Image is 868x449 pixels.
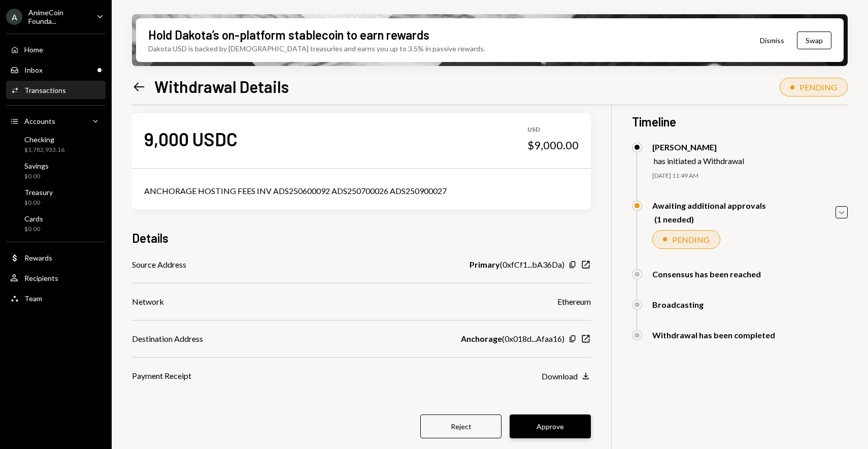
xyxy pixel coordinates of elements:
div: Checking [24,135,64,144]
h3: Timeline [632,113,848,130]
b: Anchorage [461,333,502,345]
div: Destination Address [132,333,203,345]
div: $0.00 [24,199,53,207]
div: Payment Receipt [132,370,191,382]
div: USD [527,125,579,134]
div: has initiated a Withdrawal [654,156,744,166]
a: Cards$0.00 [6,211,106,236]
div: Accounts [24,117,55,125]
button: Reject [420,414,502,438]
button: Swap [797,31,831,49]
div: $0.00 [24,225,43,234]
a: Team [6,289,106,307]
div: PENDING [799,82,837,92]
div: $1,782,933.16 [24,146,64,154]
div: [DATE] 11:49 AM [652,172,848,180]
div: ANCHORAGE HOSTING FEES INV ADS250600092 ADS250700026 ADS250900027 [144,185,579,197]
div: PENDING [672,235,710,244]
div: Source Address [132,259,186,271]
div: Treasury [24,188,53,197]
div: Inbox [24,66,43,74]
b: Primary [470,259,500,271]
a: Accounts [6,112,106,130]
div: $9,000.00 [527,138,579,152]
a: Home [6,40,106,58]
h1: Withdrawal Details [154,76,289,97]
a: Recipients [6,269,106,287]
a: Checking$1,782,933.16 [6,132,106,156]
div: Transactions [24,86,66,94]
div: [PERSON_NAME] [652,142,744,152]
a: Transactions [6,81,106,99]
h3: Details [132,230,169,246]
div: Hold Dakota’s on-platform stablecoin to earn rewards [148,26,429,43]
div: Dakota USD is backed by [DEMOGRAPHIC_DATA] treasuries and earns you up to 3.5% in passive rewards. [148,43,485,54]
div: Savings [24,162,49,170]
div: Broadcasting [652,300,704,309]
a: Savings$0.00 [6,158,106,183]
a: Treasury$0.00 [6,185,106,209]
div: A [6,9,22,25]
div: Home [24,45,43,54]
div: ( 0xfCf1...bA36Da ) [470,259,564,271]
div: Recipients [24,274,58,282]
div: Network [132,296,164,308]
div: Consensus has been reached [652,269,761,279]
div: $0.00 [24,172,49,181]
div: (1 needed) [654,214,766,224]
div: AnimeCoin Founda... [28,8,88,25]
div: Awaiting additional approvals [652,201,766,210]
div: Rewards [24,253,52,262]
div: Team [24,294,42,303]
div: Ethereum [557,296,591,308]
button: Dismiss [747,28,797,52]
div: ( 0x018d...Afaa16 ) [461,333,564,345]
div: Download [542,371,578,381]
button: Approve [510,414,591,438]
a: Rewards [6,248,106,267]
div: 9,000 USDC [144,127,238,150]
a: Inbox [6,60,106,79]
div: Withdrawal has been completed [652,330,775,340]
div: Cards [24,214,43,223]
button: Download [542,371,591,382]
